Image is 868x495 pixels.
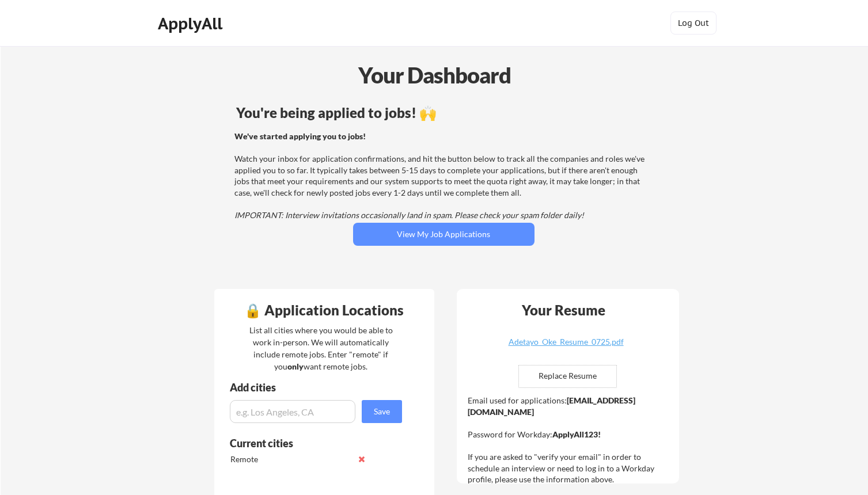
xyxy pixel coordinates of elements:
div: Current cities [230,438,389,448]
button: Save [362,400,402,423]
input: e.g. Los Angeles, CA [230,400,355,423]
div: Your Resume [507,303,621,317]
div: Add cities [230,382,405,393]
div: You're being applied to jobs! 🙌 [236,106,651,120]
div: List all cities where you would be able to work in-person. We will automatically include remote j... [242,324,400,372]
button: View My Job Applications [353,223,535,246]
div: ApplyAll [158,14,226,33]
strong: only [287,361,304,371]
div: Remote [230,454,352,465]
div: Email used for applications: Password for Workday: If you are asked to "verify your email" in ord... [468,395,671,485]
strong: ApplyAll123! [552,429,601,439]
div: Adetayo_Oke_Resume_0725.pdf [498,338,635,346]
div: Watch your inbox for application confirmations, and hit the button below to track all the compani... [234,131,650,221]
div: Your Dashboard [1,59,868,92]
strong: [EMAIL_ADDRESS][DOMAIN_NAME] [468,395,635,417]
a: Adetayo_Oke_Resume_0725.pdf [498,338,635,356]
div: 🔒 Application Locations [217,303,431,317]
em: IMPORTANT: Interview invitations occasionally land in spam. Please check your spam folder daily! [234,210,584,220]
strong: We've started applying you to jobs! [234,131,366,141]
button: Log Out [670,12,717,35]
